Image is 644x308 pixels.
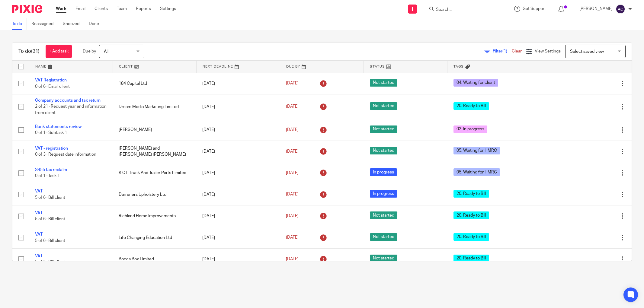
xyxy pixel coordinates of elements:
[113,94,196,119] td: Dream Media Marketing Limited
[35,105,107,115] span: 2 of 21 · Request year end information from client
[616,4,625,14] img: svg%3E
[113,162,196,184] td: K C L Truck And Trailer Parts Limited
[435,7,490,13] input: Search
[579,6,613,12] p: [PERSON_NAME]
[570,49,604,54] span: Select saved view
[286,257,299,261] span: [DATE]
[502,49,507,53] span: (1)
[117,6,127,12] a: Team
[35,84,70,89] span: 0 of 6 · Email client
[286,104,299,109] span: [DATE]
[31,49,40,54] span: (31)
[196,141,280,162] td: [DATE]
[35,232,43,237] a: VAT
[113,73,196,94] td: 184 Capital Ltd
[286,192,299,197] span: [DATE]
[453,168,500,176] span: 05. Waiting for HMRC
[453,190,489,198] span: 20. Ready to Bill
[35,168,67,172] a: S455 tax reclaim
[12,18,27,30] a: To do
[18,48,40,55] h1: To do
[56,6,66,12] a: Work
[113,141,196,162] td: [PERSON_NAME] and [PERSON_NAME] [PERSON_NAME]
[104,49,108,54] span: All
[35,131,67,135] span: 0 of 1 · Subtask 1
[453,79,498,87] span: 04. Waiting for client
[35,239,65,243] span: 5 of 6 · Bill client
[35,125,82,129] a: Bank statements review
[512,49,522,53] a: Clear
[196,227,280,248] td: [DATE]
[370,255,397,262] span: Not started
[370,233,397,241] span: Not started
[286,171,299,175] span: [DATE]
[136,6,151,12] a: Reports
[453,125,487,133] span: 03. In progress
[12,5,42,13] img: Pixie
[35,254,43,258] a: VAT
[75,6,85,12] a: Email
[453,211,489,219] span: 20. Ready to Bill
[31,18,58,30] a: Reassigned
[286,128,299,132] span: [DATE]
[35,260,65,264] span: 5 of 6 · Bill client
[523,7,546,11] span: Get Support
[63,18,84,30] a: Snoozed
[370,125,397,133] span: Not started
[35,146,68,151] a: VAT - registration
[370,147,397,154] span: Not started
[453,102,489,110] span: 20. Ready to Bill
[453,65,464,68] span: Tags
[196,248,280,270] td: [DATE]
[196,184,280,205] td: [DATE]
[370,211,397,219] span: Not started
[35,211,43,215] a: VAT
[286,149,299,154] span: [DATE]
[286,214,299,218] span: [DATE]
[196,205,280,227] td: [DATE]
[113,227,196,248] td: Life Changing Education Ltd
[453,147,500,154] span: 05. Waiting for HMRC
[35,217,65,221] span: 5 of 6 · Bill client
[286,236,299,240] span: [DATE]
[35,195,65,200] span: 5 of 6 · Bill client
[46,45,72,58] a: + Add task
[196,73,280,94] td: [DATE]
[35,78,67,82] a: VAT Registration
[113,205,196,227] td: Richland Home Improvements
[286,81,299,86] span: [DATE]
[89,18,104,30] a: Done
[453,255,489,262] span: 20. Ready to Bill
[83,48,96,54] p: Due by
[160,6,176,12] a: Settings
[196,94,280,119] td: [DATE]
[370,190,397,198] span: In progress
[35,98,101,103] a: Company accounts and tax return
[113,119,196,141] td: [PERSON_NAME]
[535,49,561,53] span: View Settings
[493,49,512,53] span: Filter
[370,168,397,176] span: In progress
[95,6,108,12] a: Clients
[35,174,60,178] span: 0 of 1 · Task 1
[453,233,489,241] span: 20. Ready to Bill
[113,248,196,270] td: Boccs Box Limited
[196,119,280,141] td: [DATE]
[370,79,397,87] span: Not started
[113,184,196,205] td: Darreners Upholstery Ltd
[35,189,43,193] a: VAT
[370,102,397,110] span: Not started
[196,162,280,184] td: [DATE]
[35,152,96,157] span: 0 of 3 · Request date information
